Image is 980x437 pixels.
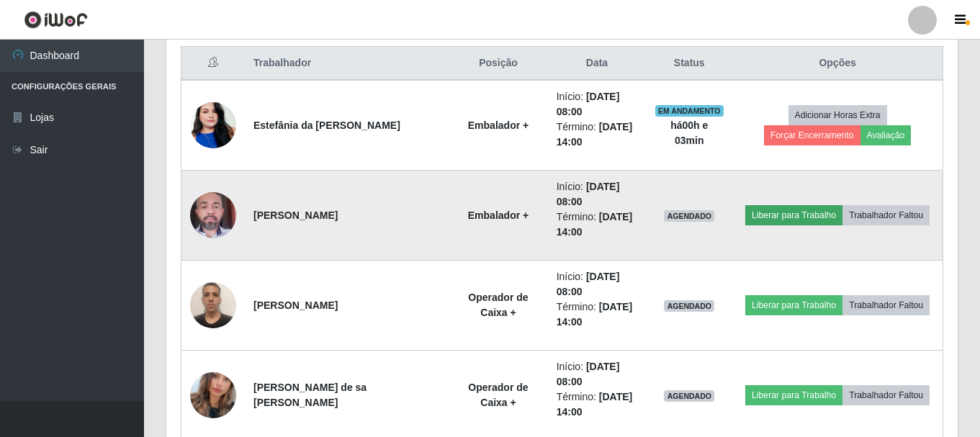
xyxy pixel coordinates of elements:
[190,84,236,166] img: 1705535567021.jpeg
[842,295,930,315] button: Trabalhador Faltou
[253,299,338,311] strong: [PERSON_NAME]
[557,179,638,210] li: Início:
[664,210,714,222] span: AGENDADO
[557,299,638,330] li: Término:
[190,184,236,245] img: 1718556919128.jpeg
[745,295,842,315] button: Liberar para Trabalho
[253,382,367,408] strong: [PERSON_NAME] de sa [PERSON_NAME]
[860,125,912,145] button: Avaliação
[557,89,638,120] li: Início:
[557,389,638,420] li: Término:
[468,210,529,221] strong: Embalador +
[842,385,930,405] button: Trabalhador Faltou
[253,120,400,131] strong: Estefânia da [PERSON_NAME]
[646,47,732,81] th: Status
[468,382,528,408] strong: Operador de Caixa +
[557,181,620,207] time: [DATE] 08:00
[745,385,842,405] button: Liberar para Trabalho
[557,91,620,117] time: [DATE] 08:00
[190,274,236,335] img: 1745348003536.jpeg
[655,105,724,117] span: EM ANDAMENTO
[664,390,714,402] span: AGENDADO
[764,125,860,145] button: Forçar Encerramento
[664,300,714,312] span: AGENDADO
[557,359,638,389] li: Início:
[557,120,638,150] li: Término:
[557,210,638,240] li: Término:
[557,361,620,387] time: [DATE] 08:00
[732,47,943,81] th: Opções
[557,271,620,297] time: [DATE] 08:00
[190,354,236,436] img: 1743766773792.jpeg
[468,292,528,318] strong: Operador de Caixa +
[788,105,887,125] button: Adicionar Horas Extra
[468,120,529,131] strong: Embalador +
[245,47,449,81] th: Trabalhador
[548,47,647,81] th: Data
[842,205,930,225] button: Trabalhador Faltou
[449,47,547,81] th: Posição
[253,210,338,221] strong: [PERSON_NAME]
[557,269,638,299] li: Início:
[670,120,708,146] strong: há 00 h e 03 min
[745,205,842,225] button: Liberar para Trabalho
[24,11,88,29] img: CoreUI Logo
